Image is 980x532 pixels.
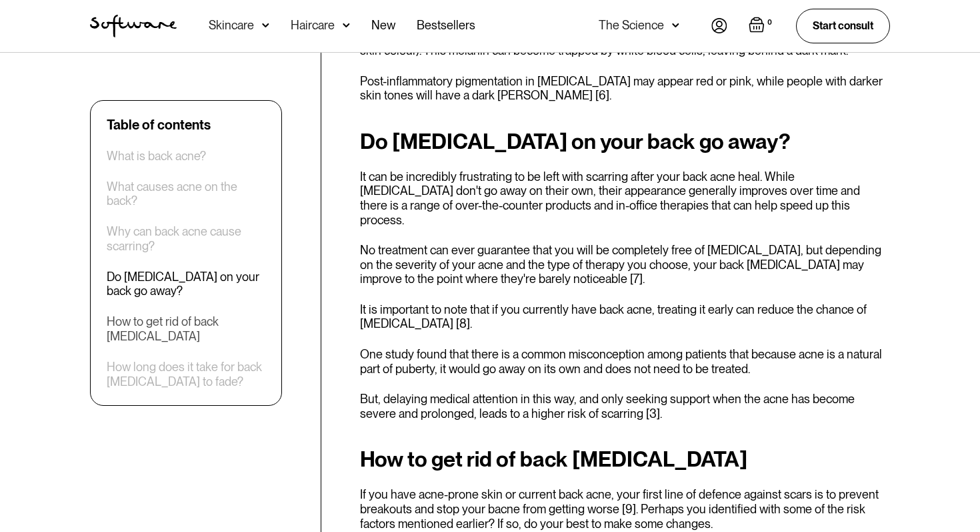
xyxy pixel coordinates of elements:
a: What causes acne on the back? [107,180,265,208]
p: Post-inflammatory pigmentation in [MEDICAL_DATA] may appear red or pink, while people with darker... [360,74,890,103]
p: If you have acne-prone skin or current back acne, your first line of defence against scars is to ... [360,487,890,531]
div: The Science [599,19,664,32]
a: Why can back acne cause scarring? [107,225,265,254]
img: arrow down [672,19,679,32]
a: How long does it take for back [MEDICAL_DATA] to fade? [107,360,265,388]
a: Open empty cart [749,17,775,35]
h2: How to get rid of back [MEDICAL_DATA] [360,447,890,471]
a: What is back acne? [107,149,206,164]
a: Do [MEDICAL_DATA] on your back go away? [107,270,265,298]
div: Haircare [291,19,335,32]
img: Software Logo [90,15,177,37]
p: No treatment can ever guarantee that you will be completely free of [MEDICAL_DATA], but depending... [360,243,890,286]
div: Table of contents [107,117,211,133]
img: arrow down [343,19,350,32]
img: arrow down [262,19,269,32]
p: One study found that there is a common misconception among patients that because acne is a natura... [360,347,890,376]
p: It is important to note that if you currently have back acne, treating it early can reduce the ch... [360,302,890,331]
h2: Do [MEDICAL_DATA] on your back go away? [360,129,890,154]
a: Start consult [796,9,890,43]
div: 0 [765,17,775,29]
a: home [90,15,177,37]
p: But, delaying medical attention in this way, and only seeking support when the acne has become se... [360,392,890,421]
p: It can be incredibly frustrating to be left with scarring after your back acne heal. While [MEDIC... [360,170,890,227]
div: Skincare [209,19,254,32]
a: How to get rid of back [MEDICAL_DATA] [107,315,265,344]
